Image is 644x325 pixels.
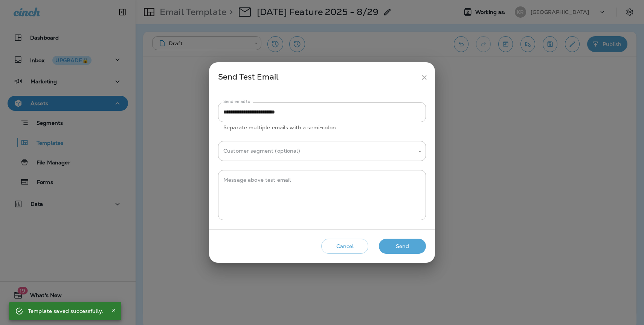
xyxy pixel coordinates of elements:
label: Send email to [223,99,250,104]
button: close [417,71,431,84]
p: Separate multiple emails with a semi-colon [223,123,421,132]
div: Template saved successfully. [28,304,103,318]
div: Send Test Email [218,71,417,84]
button: Send [379,239,426,254]
button: Open [417,148,423,155]
button: Close [109,306,118,315]
button: Cancel [321,239,368,254]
